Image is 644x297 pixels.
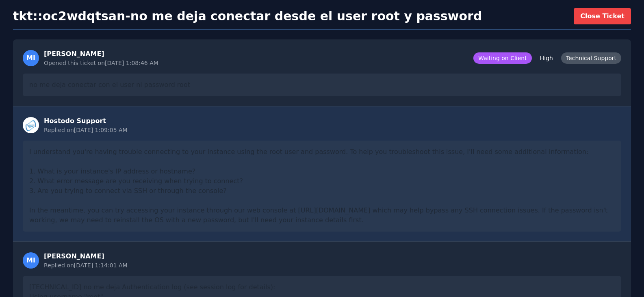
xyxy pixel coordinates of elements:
div: MI [23,50,39,66]
h1: tkt::oc2wdqtsan - no me deja conectar desde el user root y password [13,9,482,24]
span: Technical Support [561,52,621,64]
span: High [535,52,558,64]
span: Waiting on Client [473,52,531,64]
div: Replied on [DATE] 1:14:01 AM [44,261,128,269]
img: Staff [23,117,39,133]
div: [PERSON_NAME] [44,251,128,261]
div: Opened this ticket on [DATE] 1:08:46 AM [44,59,158,67]
div: [PERSON_NAME] [44,49,158,59]
div: Replied on [DATE] 1:09:05 AM [44,126,128,134]
div: MI [23,252,39,269]
div: I understand you're having trouble connecting to your instance using the root user and password. ... [23,141,621,232]
div: no me deja conectar con el user ni password root [23,74,621,96]
button: Close Ticket [574,8,631,24]
div: Hostodo Support [44,116,128,126]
